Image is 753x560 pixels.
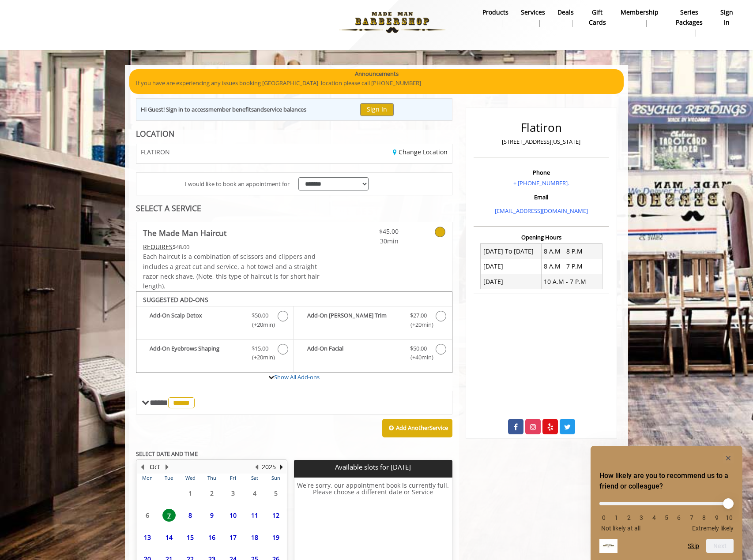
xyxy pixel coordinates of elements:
a: MembershipMembership [614,6,665,29]
span: 13 [141,531,154,544]
button: Skip [688,542,699,549]
li: 4 [650,514,659,521]
a: ServicesServices [515,6,551,29]
a: DealsDeals [551,6,580,29]
b: member benefits [208,105,254,113]
td: Select day11 [244,504,265,526]
td: [DATE] To [DATE] [481,244,542,259]
button: Oct [150,462,160,472]
td: Select day18 [244,526,265,548]
button: Next question [706,539,734,553]
a: Gift cardsgift cards [580,6,614,39]
b: Add Another Service [396,424,448,432]
span: This service needs some Advance to be paid before we block your appointment [143,243,173,251]
p: If you have are experiencing any issues booking [GEOGRAPHIC_DATA] location please call [PHONE_NUM... [136,78,617,88]
b: products [482,7,508,17]
span: (+20min ) [247,320,273,329]
h2: How likely are you to recommend us to a friend or colleague? Select an option from 0 to 10, with ... [599,470,734,492]
button: Add AnotherService [382,419,452,437]
div: How likely are you to recommend us to a friend or colleague? Select an option from 0 to 10, with ... [599,453,734,553]
th: Sun [265,474,287,482]
td: 10 A.M - 7 P.M [541,274,602,289]
span: $50.00 [410,344,427,353]
span: 17 [226,531,240,544]
span: $45.00 [346,227,399,236]
li: 0 [599,514,608,521]
li: 5 [662,514,671,521]
td: [DATE] [481,274,542,289]
th: Wed [180,474,201,482]
li: 8 [700,514,708,521]
b: sign in [720,7,734,27]
a: Change Location [393,148,448,156]
td: Select day8 [180,504,201,526]
b: service balances [264,105,306,113]
label: Add-On Scalp Detox [141,311,289,332]
div: The Made Man Haircut Add-onS [136,291,452,373]
li: 6 [674,514,683,521]
span: 14 [162,531,176,544]
td: [DATE] [481,259,542,274]
a: Series packagesSeries packages [665,6,713,39]
label: Add-On Eyebrows Shaping [141,344,289,365]
td: Select day15 [180,526,201,548]
td: Select day14 [158,526,179,548]
div: How likely are you to recommend us to a friend or colleague? Select an option from 0 to 10, with ... [599,495,734,532]
li: 3 [637,514,646,521]
b: SUGGESTED ADD-ONS [143,295,208,304]
a: [EMAIL_ADDRESS][DOMAIN_NAME] [495,207,588,215]
span: FLATIRON [141,149,170,155]
span: $50.00 [252,311,268,320]
span: $15.00 [252,344,268,353]
span: 10 [226,509,240,522]
td: Select day13 [137,526,158,548]
div: SELECT A SERVICE [136,204,452,213]
b: SELECT DATE AND TIME [136,450,198,458]
th: Tue [158,474,179,482]
span: (+40min ) [405,353,431,362]
h2: Flatiron [476,121,607,134]
span: 30min [346,236,399,246]
td: Select day19 [265,526,287,548]
th: Mon [137,474,158,482]
span: (+20min ) [405,320,431,329]
button: Hide survey [723,453,734,463]
label: Add-On Beard Trim [298,311,447,332]
button: 2025 [262,462,276,472]
button: Previous Month [139,462,146,472]
td: Select day12 [265,504,287,526]
td: Select day7 [158,504,179,526]
span: I would like to book an appointment for [185,179,290,189]
b: Add-On Facial [307,344,401,362]
a: Show All Add-ons [274,373,320,381]
td: Select day17 [222,526,244,548]
h3: Email [476,194,607,200]
span: Each haircut is a combination of scissors and clippers and includes a great cut and service, a ho... [143,252,320,290]
div: Hi Guest! Sign in to access and [141,105,306,114]
p: Available slots for [DATE] [297,463,448,471]
div: $48.00 [143,242,320,252]
td: Select day10 [222,504,244,526]
b: Deals [557,7,574,17]
li: 2 [625,514,633,521]
span: 11 [248,509,261,522]
button: Next Year [278,462,285,472]
b: Add-On Scalp Detox [150,311,243,329]
b: LOCATION [136,128,174,139]
li: 10 [725,514,734,521]
td: 8 A.M - 7 P.M [541,259,602,274]
a: + [PHONE_NUMBER]. [513,179,569,187]
b: The Made Man Haircut [143,227,226,239]
p: [STREET_ADDRESS][US_STATE] [476,137,607,146]
span: 19 [269,531,282,544]
td: Select day16 [201,526,222,548]
span: $27.00 [410,311,427,320]
span: 8 [184,509,197,522]
span: 12 [269,509,282,522]
span: Not likely at all [601,525,640,532]
span: Extremely likely [692,525,734,532]
span: 16 [205,531,218,544]
a: Productsproducts [476,6,515,29]
td: 8 A.M - 8 P.M [541,244,602,259]
b: Add-On [PERSON_NAME] Trim [307,311,401,329]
